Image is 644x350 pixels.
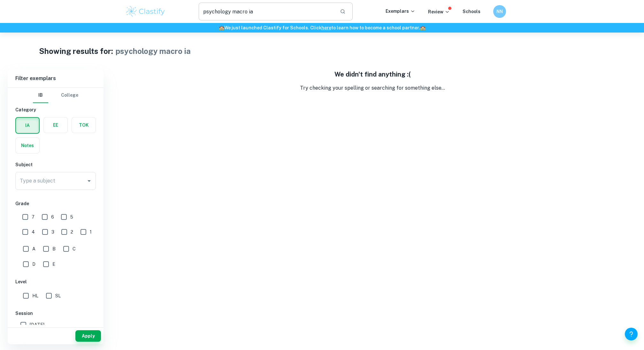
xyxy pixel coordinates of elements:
span: HL [32,292,38,299]
h6: Filter exemplars [8,70,103,87]
h6: Grade [15,200,96,207]
span: 1 [90,228,92,235]
h6: Category [15,106,96,113]
h6: Subject [15,161,96,168]
button: College [61,88,78,103]
span: D [32,261,35,268]
button: Apply [75,330,101,342]
button: Help and Feedback [625,328,638,340]
span: 3 [51,228,54,235]
span: [DATE] [30,321,44,328]
div: Filter type choice [33,88,78,103]
h6: NN [496,8,503,15]
span: 2 [71,228,73,235]
h6: Level [15,278,96,285]
p: Exemplars [386,8,415,15]
button: TOK [72,117,96,133]
a: Schools [463,9,480,14]
h1: Showing results for: [39,45,113,57]
button: NN [493,5,506,18]
span: B [52,245,56,252]
button: IA [16,118,39,133]
h5: We didn't find anything :( [109,70,636,79]
span: E [52,261,55,268]
span: 4 [32,228,35,235]
a: here [321,25,331,30]
span: 6 [51,213,54,220]
span: A [32,245,35,252]
span: 🏫 [420,25,425,30]
span: C [73,245,76,252]
h6: Session [15,310,96,317]
h1: psychology macro ia [116,45,191,57]
img: Clastify logo [125,5,166,18]
span: 5 [70,213,73,220]
input: Search for any exemplars... [199,3,335,20]
button: Notes [16,138,39,153]
button: EE [44,117,67,133]
p: Try checking your spelling or searching for something else... [109,84,636,92]
button: IB [33,88,48,103]
span: 7 [32,213,34,220]
button: Open [85,176,94,185]
p: Review [428,8,450,15]
span: SL [55,292,61,299]
h6: We just launched Clastify for Schools. Click to learn how to become a school partner. [1,24,643,31]
span: 🏫 [219,25,224,30]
